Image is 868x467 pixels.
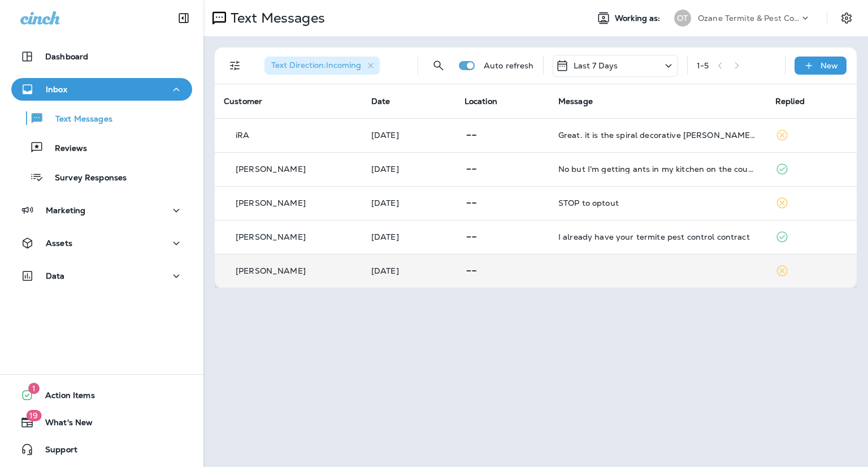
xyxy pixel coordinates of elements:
[698,14,800,23] p: Ozane Termite & Pest Control
[11,78,192,101] button: Inbox
[558,96,593,106] span: Message
[371,198,446,207] p: Oct 10, 2025 08:14 AM
[11,384,192,407] button: 1Action Items
[427,54,450,77] button: Search Messages
[821,61,838,70] p: New
[574,61,618,70] p: Last 7 Days
[44,144,87,154] p: Reviews
[558,165,757,174] div: No but I'm getting ants in my kitchen on the counter by the sink
[558,131,757,140] div: Great. it is the spiral decorative bush at end of driveway. We have two on either side of the dri...
[236,232,306,241] p: [PERSON_NAME]
[11,438,192,461] button: Support
[44,114,112,125] p: Text Messages
[34,445,77,459] span: Support
[236,266,306,275] p: [PERSON_NAME]
[44,173,127,184] p: Survey Responses
[11,265,192,287] button: Data
[45,52,88,61] p: Dashboard
[558,198,757,207] div: STOP to optout
[224,54,246,77] button: Filters
[371,131,446,140] p: Oct 10, 2025 01:58 PM
[46,239,72,248] p: Assets
[371,165,446,174] p: Oct 10, 2025 11:50 AM
[11,232,192,254] button: Assets
[371,96,390,106] span: Date
[26,410,41,421] span: 19
[34,391,95,404] span: Action Items
[558,232,757,241] div: I already have your termite pest control contract
[264,57,380,75] div: Text Direction:Incoming
[11,199,192,222] button: Marketing
[674,10,691,27] div: OT
[697,61,709,70] div: 1 - 5
[236,131,249,140] p: iRA
[11,45,192,68] button: Dashboard
[371,266,446,275] p: Oct 6, 2025 03:34 PM
[371,232,446,241] p: Oct 9, 2025 06:32 PM
[28,383,40,394] span: 1
[11,136,192,159] button: Reviews
[236,198,306,207] p: [PERSON_NAME]
[836,8,857,28] button: Settings
[46,206,85,215] p: Marketing
[34,418,93,431] span: What's New
[46,85,67,94] p: Inbox
[615,14,663,23] span: Working as:
[484,61,534,70] p: Auto refresh
[271,60,361,70] span: Text Direction : Incoming
[224,96,262,106] span: Customer
[11,165,192,189] button: Survey Responses
[46,271,65,280] p: Data
[236,165,306,174] p: [PERSON_NAME]
[226,10,325,27] p: Text Messages
[11,411,192,434] button: 19What's New
[465,96,497,106] span: Location
[168,7,199,29] button: Collapse Sidebar
[775,96,805,106] span: Replied
[11,106,192,130] button: Text Messages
